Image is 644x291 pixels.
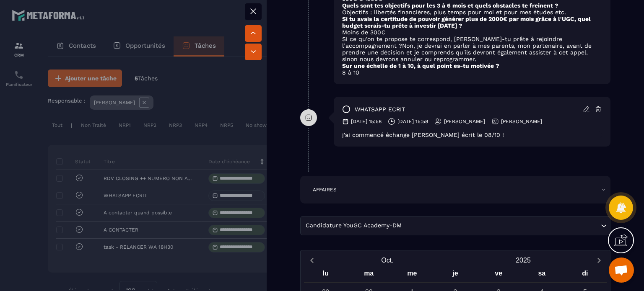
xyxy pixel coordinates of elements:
div: ve [477,268,520,282]
button: Next month [591,255,607,266]
div: Ouvrir le chat [609,258,634,283]
p: [PERSON_NAME] [444,118,485,125]
div: me [390,268,434,282]
p: Moins de 300€ [342,29,602,36]
div: sa [520,268,563,282]
div: lu [304,268,347,282]
button: Open months overlay [319,253,455,268]
div: ma [347,268,390,282]
strong: Sur une échelle de 1 à 10, à quel point es-tu motivée ? [342,62,499,69]
p: WHATSAPP ECRIT [355,106,405,113]
button: Previous month [304,255,319,266]
p: [DATE] 15:58 [351,118,382,125]
p: Objectifs : libertés financières, plus temps pour moi et pour mes études etc. [342,9,602,15]
button: Open years overlay [455,253,591,268]
strong: Si tu avais la certitude de pouvoir générer plus de 2000€ par mois grâce à l'UGC, quel budget ser... [342,15,591,29]
strong: Quels sont tes objectifs pour les 3 à 6 mois et quels obstacles te freinent ? [342,2,558,9]
p: 8 à 10 [342,69,602,76]
p: [DATE] 15:58 [397,118,428,125]
span: Candidature YouGC Academy-DM [304,221,403,230]
div: je [434,268,477,282]
p: Si ce qu’on te propose te correspond, [PERSON_NAME]-tu prête à rejoindre l’accompagnement ?Non, j... [342,36,602,62]
p: AFFAIRES [313,186,337,193]
div: di [563,268,607,282]
input: Search for option [403,221,599,230]
div: j'ai commencé échange [PERSON_NAME] écrit le 08/10 ! [342,131,602,138]
div: Search for option [300,216,610,235]
p: [PERSON_NAME] [501,118,542,125]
